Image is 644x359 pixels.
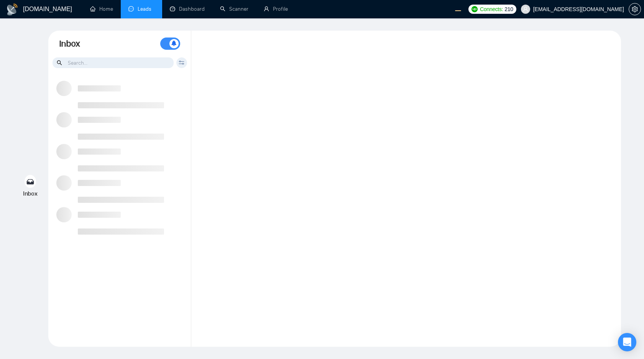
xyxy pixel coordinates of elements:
[57,59,63,67] span: search
[23,190,38,197] span: Inbox
[220,6,248,12] a: searchScanner
[480,5,503,13] span: Connects:
[53,57,174,68] input: Search...
[59,38,80,51] h1: Inbox
[264,6,288,12] a: userProfile
[6,3,18,16] img: logo
[629,3,641,15] button: setting
[629,6,641,12] a: setting
[90,6,113,12] a: homeHome
[618,333,636,351] div: Open Intercom Messenger
[504,5,513,13] span: 210
[128,6,154,12] a: messageLeads
[523,7,528,12] span: user
[629,6,641,12] span: setting
[472,6,478,12] img: upwork-logo.png
[170,6,205,12] a: dashboardDashboard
